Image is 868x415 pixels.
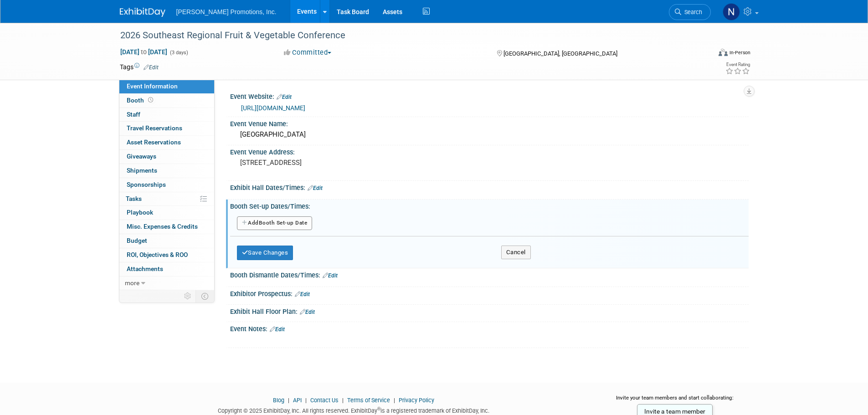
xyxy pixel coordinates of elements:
a: Asset Reservations [119,136,214,149]
span: Event Information [127,82,178,90]
span: Asset Reservations [127,138,181,146]
img: ExhibitDay [120,8,165,17]
span: to [139,48,148,56]
div: Exhibit Hall Floor Plan: [230,305,749,317]
span: (3 days) [169,50,188,56]
a: Tasks [119,192,214,206]
span: Playbook [127,209,153,216]
a: ROI, Objectives & ROO [119,248,214,262]
span: Tasks [126,195,142,202]
div: Event Venue Address: [230,145,749,157]
div: [GEOGRAPHIC_DATA] [237,128,742,142]
span: [PERSON_NAME] Promotions, Inc. [176,8,277,15]
span: ROI, Objectives & ROO [127,251,188,258]
a: Edit [295,291,310,297]
a: Edit [308,185,323,191]
img: Nate Sallee [723,3,740,20]
div: Event Website: [230,90,749,102]
sup: ® [377,406,380,411]
div: Booth Dismantle Dates/Times: [230,268,749,280]
div: Copyright © 2025 ExhibitDay, Inc. All rights reserved. ExhibitDay is a registered trademark of Ex... [120,405,588,415]
div: Exhibit Hall Dates/Times: [230,181,749,193]
a: Edit [270,326,285,333]
span: [DATE] [DATE] [120,48,168,56]
img: Format-Inperson.png [719,49,728,56]
span: more [125,279,139,287]
a: Misc. Expenses & Credits [119,220,214,234]
a: Privacy Policy [399,397,434,404]
a: Blog [273,397,284,404]
a: Edit [323,272,338,279]
span: | [391,397,397,404]
a: Edit [144,64,159,71]
a: Shipments [119,164,214,178]
a: Budget [119,234,214,248]
div: Booth Set-up Dates/Times: [230,200,749,211]
td: Personalize Event Tab Strip [180,290,196,302]
span: Staff [127,111,140,118]
span: Shipments [127,167,157,174]
a: Edit [277,94,292,100]
span: Search [681,9,702,15]
button: AddBooth Set-up Date [237,216,313,230]
a: API [293,397,302,404]
div: Event Rating [725,62,750,67]
span: [GEOGRAPHIC_DATA], [GEOGRAPHIC_DATA] [503,50,617,57]
a: more [119,277,214,290]
span: Misc. Expenses & Credits [127,223,198,230]
a: Event Information [119,80,214,93]
a: Staff [119,108,214,122]
div: Event Notes: [230,322,749,334]
pre: [STREET_ADDRESS] [240,159,436,167]
a: Terms of Service [347,397,390,404]
span: Sponsorships [127,181,166,188]
a: Contact Us [310,397,339,404]
a: Edit [300,309,315,315]
div: Exhibitor Prospectus: [230,287,749,299]
span: Attachments [127,265,163,272]
span: Giveaways [127,153,156,160]
td: Toggle Event Tabs [195,290,214,302]
div: Event Format [657,47,751,61]
button: Cancel [501,246,531,259]
a: Playbook [119,206,214,220]
span: Budget [127,237,147,244]
button: Committed [281,48,335,57]
div: Invite your team members and start collaborating: [601,394,749,408]
a: Search [669,4,711,20]
span: Booth [127,97,155,104]
button: Save Changes [237,246,293,260]
a: Sponsorships [119,178,214,192]
span: Travel Reservations [127,124,182,132]
div: 2026 Southeast Regional Fruit & Vegetable Conference [117,27,697,44]
span: Booth not reserved yet [146,97,155,103]
a: [URL][DOMAIN_NAME] [241,104,305,112]
td: Tags [120,62,159,72]
span: | [303,397,309,404]
a: Booth [119,94,214,108]
span: | [286,397,292,404]
a: Giveaways [119,150,214,164]
a: Travel Reservations [119,122,214,135]
a: Attachments [119,262,214,276]
span: | [340,397,346,404]
div: Event Venue Name: [230,117,749,128]
div: In-Person [729,49,750,56]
